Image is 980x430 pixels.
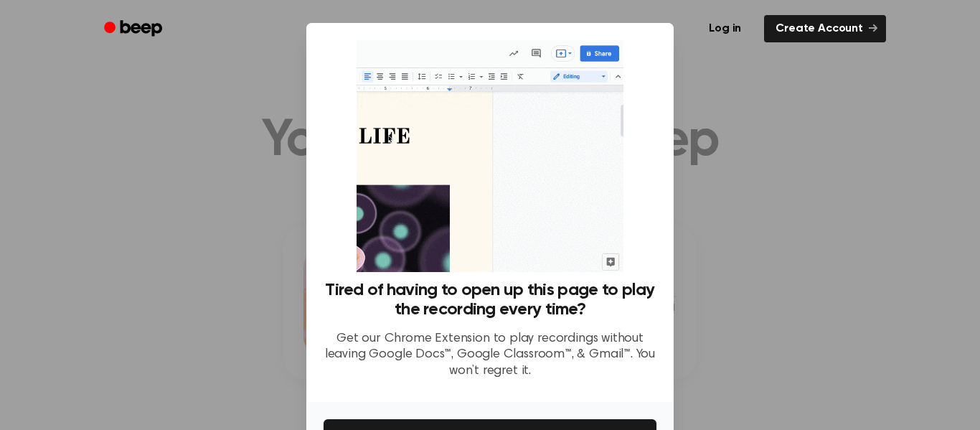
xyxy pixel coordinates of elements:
[357,40,623,272] img: Beep extension in action
[764,15,886,42] a: Create Account
[694,12,755,45] a: Log in
[94,15,175,43] a: Beep
[324,331,656,380] p: Get our Chrome Extension to play recordings without leaving Google Docs™, Google Classroom™, & Gm...
[324,281,656,319] h3: Tired of having to open up this page to play the recording every time?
